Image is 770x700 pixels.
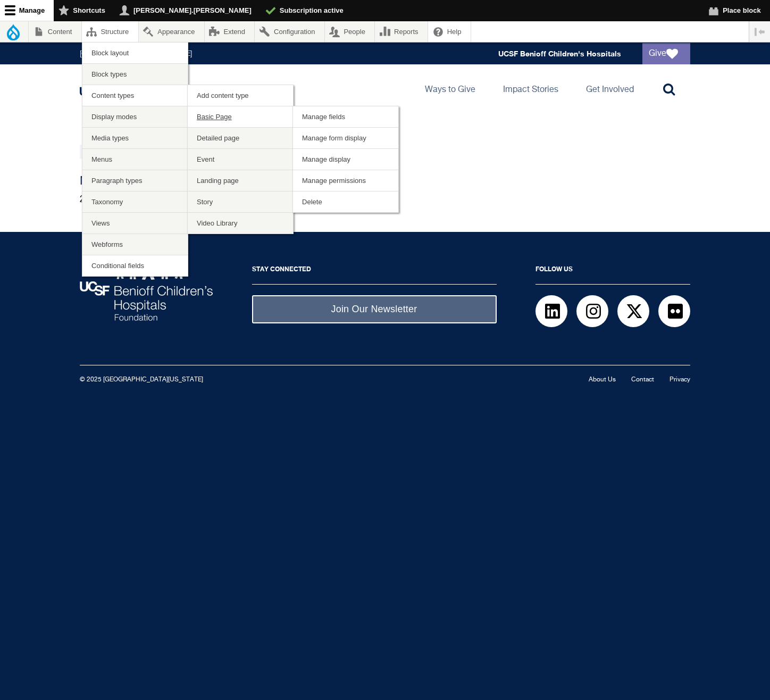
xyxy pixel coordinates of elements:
a: Manage display [293,149,398,170]
a: Conditional fields [82,255,188,276]
a: Content types [82,85,188,106]
a: About Us [589,377,616,383]
h4: Member for [80,175,690,188]
button: Vertical orientation [749,21,770,42]
a: Paragraph types [82,170,188,191]
a: Landing page [188,170,293,191]
a: Block types [82,64,188,85]
a: Privacy [669,377,690,383]
a: Block layout [82,43,188,63]
a: Add content type [188,85,293,106]
a: Help [428,21,471,42]
div: 23 seconds [80,175,690,205]
a: Ways to Give [416,64,484,112]
a: View [80,145,106,159]
img: Logo for UCSF Benioff Children's Hospitals Foundation [80,67,247,110]
a: Story [188,191,293,212]
small: © 2025 [GEOGRAPHIC_DATA][US_STATE] [80,377,203,383]
a: Impact Stories [495,64,567,112]
a: Basic Page [188,106,293,127]
a: Structure [82,21,138,42]
a: UCSF Benioff Children's Hospitals [498,49,621,58]
h2: Follow Us [535,259,690,285]
a: Content [29,21,81,42]
a: [GEOGRAPHIC_DATA][US_STATE] [80,50,192,57]
img: UCSF Benioff Children's Hospitals [80,259,213,321]
a: Manage form display [293,128,398,148]
a: Manage fields [293,106,398,127]
a: Menus [82,149,188,170]
a: Extend [205,21,255,42]
a: Appearance [139,21,204,42]
a: Media types [82,128,188,148]
a: People [325,21,375,42]
a: Join Our Newsletter [252,295,497,323]
a: Webforms [82,234,188,255]
a: Display modes [82,106,188,127]
a: Video Library [188,213,293,234]
a: Delete [293,191,398,212]
a: Detailed page [188,128,293,148]
a: Views [82,213,188,234]
a: Taxonomy [82,191,188,212]
h2: Stay Connected [252,259,497,285]
a: Event [188,149,293,170]
a: Give [642,43,690,64]
a: Get Involved [577,64,642,112]
a: Configuration [255,21,324,42]
a: Reports [375,21,428,42]
a: Manage permissions [293,170,398,191]
a: Contact [631,377,654,383]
